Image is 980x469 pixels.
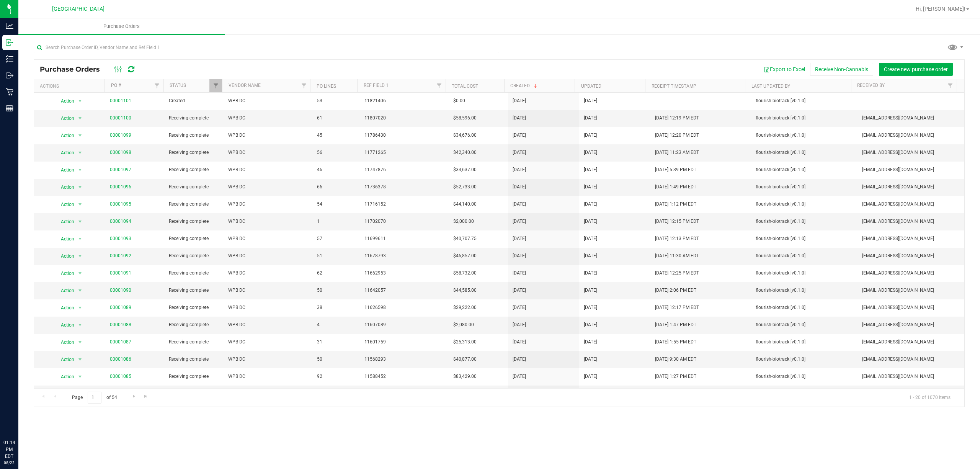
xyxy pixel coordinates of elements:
span: [DATE] [513,270,526,277]
span: $58,732.00 [453,270,477,277]
span: WPB DC [228,321,308,328]
span: select [75,268,85,279]
a: Status [170,83,186,88]
span: Page of 54 [65,392,123,404]
span: select [75,285,85,296]
span: [EMAIL_ADDRESS][DOMAIN_NAME] [862,270,960,277]
span: Action [54,302,75,313]
inline-svg: Inventory [6,55,13,63]
span: [DATE] [513,218,526,225]
span: WPB DC [228,304,308,311]
span: Action [54,234,75,244]
span: [EMAIL_ADDRESS][DOMAIN_NAME] [862,235,960,242]
span: WPB DC [228,356,308,363]
span: select [75,182,85,193]
span: [DATE] [584,252,597,260]
span: Action [54,182,75,193]
span: [DATE] [584,114,597,122]
a: 00001096 [110,184,131,190]
span: Action [54,147,75,158]
a: 00001095 [110,201,131,207]
button: Receive Non-Cannabis [810,63,873,76]
span: flourish-biotrack [v0.1.0] [756,166,853,173]
span: 45 [317,132,355,139]
span: [GEOGRAPHIC_DATA] [52,6,105,12]
a: Updated [581,83,601,89]
a: Filter [944,79,957,92]
span: [DATE] 9:30 AM EDT [655,356,696,363]
a: Purchase Orders [18,18,225,34]
span: flourish-biotrack [v0.1.0] [756,304,853,311]
span: $2,080.00 [453,321,474,328]
span: Action [54,130,75,141]
input: 1 [88,392,101,404]
span: [DATE] [513,304,526,311]
span: Receiving complete [169,149,219,156]
a: PO # [111,83,121,88]
span: $52,733.00 [453,183,477,191]
span: [DATE] [584,132,597,139]
span: [DATE] 11:30 AM EDT [655,252,699,260]
span: WPB DC [228,114,308,122]
span: flourish-biotrack [v0.1.0] [756,114,853,122]
span: WPB DC [228,235,308,242]
span: [DATE] 12:19 PM EDT [655,114,699,122]
span: 11702070 [364,218,444,225]
span: [DATE] [584,321,597,328]
a: 00001092 [110,253,131,258]
span: 92 [317,373,355,380]
span: select [75,96,85,106]
button: Export to Excel [759,63,810,76]
a: Created [510,83,539,88]
span: Receiving complete [169,201,219,208]
span: 1 [317,218,355,225]
span: flourish-biotrack [v0.1.0] [756,183,853,191]
span: [EMAIL_ADDRESS][DOMAIN_NAME] [862,132,960,139]
span: flourish-biotrack [v0.1.0] [756,149,853,156]
span: flourish-biotrack [v0.1.0] [756,338,853,346]
span: $29,222.00 [453,304,477,311]
span: 11601759 [364,338,444,346]
span: [DATE] 12:17 PM EDT [655,304,699,311]
span: [DATE] 12:13 PM EDT [655,235,699,242]
a: Filter [209,79,222,92]
span: [EMAIL_ADDRESS][DOMAIN_NAME] [862,356,960,363]
span: 56 [317,149,355,156]
span: [DATE] [513,287,526,294]
span: flourish-biotrack [v0.1.0] [756,97,853,105]
span: 1 - 20 of 1070 items [903,392,957,403]
span: WPB DC [228,132,308,139]
span: [DATE] [513,149,526,156]
span: 57 [317,235,355,242]
a: Go to the next page [128,392,139,402]
span: $0.00 [453,97,465,105]
a: 00001091 [110,270,131,276]
span: 53 [317,97,355,105]
span: select [75,371,85,382]
span: 11699611 [364,235,444,242]
span: Action [54,96,75,106]
inline-svg: Inbound [6,39,13,46]
span: flourish-biotrack [v0.1.0] [756,252,853,260]
span: [DATE] [513,321,526,328]
span: [DATE] 1:49 PM EDT [655,183,696,191]
span: [EMAIL_ADDRESS][DOMAIN_NAME] [862,201,960,208]
span: [DATE] [513,97,526,105]
span: [DATE] 12:15 PM EDT [655,218,699,225]
span: WPB DC [228,97,308,105]
p: 01:14 PM EDT [3,439,15,460]
span: [EMAIL_ADDRESS][DOMAIN_NAME] [862,373,960,380]
span: Action [54,268,75,279]
span: [DATE] 11:23 AM EDT [655,149,699,156]
span: flourish-biotrack [v0.1.0] [756,321,853,328]
span: select [75,216,85,227]
span: flourish-biotrack [v0.1.0] [756,287,853,294]
span: Receiving complete [169,270,219,277]
span: $34,676.00 [453,132,477,139]
span: $40,877.00 [453,356,477,363]
span: [EMAIL_ADDRESS][DOMAIN_NAME] [862,252,960,260]
span: WPB DC [228,149,308,156]
iframe: Resource center [8,408,31,431]
span: Receiving complete [169,373,219,380]
span: [DATE] [584,235,597,242]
